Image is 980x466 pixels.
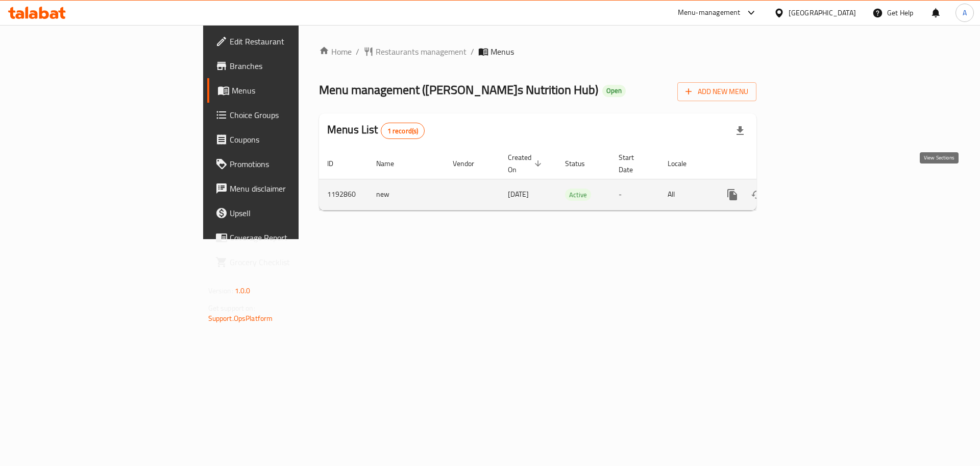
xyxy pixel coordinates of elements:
[230,158,359,170] span: Promotions
[230,256,359,268] span: Grocery Checklist
[235,284,251,297] span: 1.0.0
[230,207,359,219] span: Upsell
[207,250,367,274] a: Grocery Checklist
[230,133,359,146] span: Coupons
[508,151,545,176] span: Created On
[381,126,425,136] span: 1 record(s)
[565,157,598,170] span: Status
[319,78,598,101] span: Menu management ( [PERSON_NAME]s Nutrition Hub )
[376,45,467,58] span: Restaurants management
[453,157,487,170] span: Vendor
[368,179,445,210] td: new
[678,7,741,19] div: Menu-management
[208,284,233,297] span: Version:
[789,7,856,18] div: [GEOGRAPHIC_DATA]
[508,188,529,201] span: [DATE]
[232,84,359,97] span: Menus
[659,179,712,210] td: All
[376,157,407,170] span: Name
[230,231,359,244] span: Coverage Report
[491,45,514,58] span: Menus
[207,225,367,250] a: Coverage Report
[319,45,756,58] nav: breadcrumb
[230,35,359,48] span: Edit Restaurant
[208,301,255,315] span: Get support on:
[668,157,700,170] span: Locale
[207,201,367,225] a: Upsell
[677,82,756,101] button: Add New Menu
[207,29,367,54] a: Edit Restaurant
[685,85,748,98] span: Add New Menu
[963,7,967,18] span: A
[208,312,273,325] a: Support.OpsPlatform
[207,54,367,78] a: Branches
[230,109,359,121] span: Choice Groups
[207,103,367,127] a: Choice Groups
[207,78,367,103] a: Menus
[327,157,347,170] span: ID
[565,189,591,201] div: Active
[327,122,425,139] h2: Menus List
[230,60,359,72] span: Branches
[230,182,359,195] span: Menu disclaimer
[720,182,745,207] button: more
[602,85,626,97] div: Open
[712,148,826,179] th: Actions
[207,152,367,176] a: Promotions
[619,151,647,176] span: Start Date
[565,189,591,201] span: Active
[363,45,467,58] a: Restaurants management
[471,45,474,58] li: /
[381,123,425,139] div: Total records count
[602,86,626,95] span: Open
[319,148,826,211] table: enhanced table
[207,176,367,201] a: Menu disclaimer
[610,179,659,210] td: -
[728,119,752,143] div: Export file
[207,127,367,152] a: Coupons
